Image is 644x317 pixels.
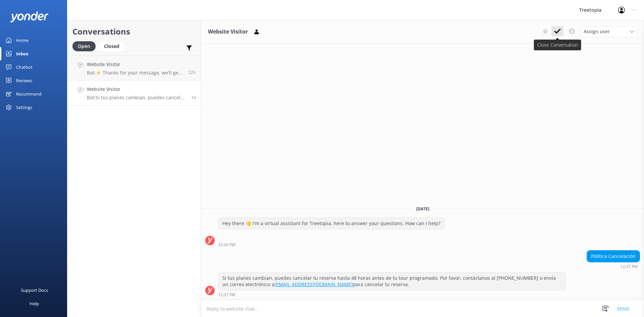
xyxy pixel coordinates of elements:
[72,41,96,51] div: Open
[584,28,610,35] span: Assign user
[21,283,48,297] div: Support Docs
[67,55,201,81] a: Website VisitorBot:⚡ Thanks for your message, we'll get back to you as soon as we can. You're als...
[99,41,124,51] div: Closed
[10,11,49,22] img: yonder-white-logo.png
[208,28,248,36] h3: Website Visitor
[218,243,235,247] strong: 12:36 PM
[412,206,433,212] span: [DATE]
[218,272,566,290] div: Si tus planes cambian, puedes cancelar tu reserva hasta 48 horas antes de tu tour programado. Por...
[67,81,201,106] a: Website VisitorBot:Si tus planes cambian, puedes cancelar tu reserva hasta 48 horas antes de tu t...
[218,292,566,297] div: Sep 21 2025 12:37pm (UTC -06:00) America/Mexico_City
[30,297,39,310] div: Help
[16,47,29,60] div: Inbox
[580,26,637,37] div: Assign User
[218,242,445,247] div: Sep 21 2025 12:36pm (UTC -06:00) America/Mexico_City
[87,70,183,76] p: Bot: ⚡ Thanks for your message, we'll get back to you as soon as we can. You're also welcome to k...
[587,264,640,269] div: Sep 21 2025 12:37pm (UTC -06:00) America/Mexico_City
[218,293,235,297] strong: 12:37 PM
[16,101,32,114] div: Settings
[587,251,640,262] div: Politíca Cancelación
[191,95,196,100] span: Sep 21 2025 12:37pm (UTC -06:00) America/Mexico_City
[620,265,638,269] strong: 12:37 PM
[16,34,29,47] div: Home
[16,74,32,87] div: Reviews
[16,60,33,74] div: Chatbot
[87,61,183,68] h4: Website Visitor
[274,281,353,287] a: [EMAIL_ADDRESS][DOMAIN_NAME]
[99,42,128,50] a: Closed
[189,69,196,75] span: Sep 21 2025 07:15pm (UTC -06:00) America/Mexico_City
[72,42,99,50] a: Open
[87,86,186,93] h4: Website Visitor
[72,25,196,38] h2: Conversations
[16,87,42,101] div: Recommend
[218,218,444,229] div: Hey there 👋 I'm a virtual assistant for Treetopia, here to answer your questions. How can I help?
[87,95,186,101] p: Bot: Si tus planes cambian, puedes cancelar tu reserva hasta 48 horas antes de tu tour programado...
